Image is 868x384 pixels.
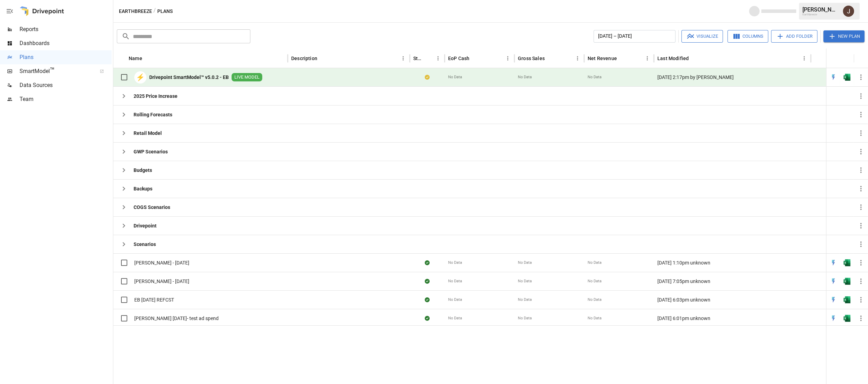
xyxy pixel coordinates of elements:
[654,290,811,309] div: [DATE] 6:03pm unknown
[830,296,837,303] div: Open in Quick Edit
[802,13,839,16] div: Earthbreeze
[518,260,532,266] span: No Data
[153,7,156,16] div: /
[134,296,174,303] span: EB [DATE] REFCST
[134,93,178,100] b: 2025 Price Increase
[839,1,858,21] button: Jon Wedel
[830,259,837,266] img: quick-edit-flash.b8aec18c.svg
[844,259,851,266] img: excel-icon.76473adf.svg
[50,66,55,75] span: ™
[20,95,112,103] span: Team
[844,296,851,303] div: Open in Excel
[771,30,817,43] button: Add Folder
[134,148,168,155] b: GWP Scenarios
[657,56,689,61] div: Last Modified
[830,259,837,266] div: Open in Quick Edit
[448,74,462,80] span: No Data
[844,315,851,322] div: Open in Excel
[844,259,851,266] div: Open in Excel
[134,185,152,192] b: Backups
[134,315,219,322] span: [PERSON_NAME] [DATE]- test ad spend
[448,297,462,303] span: No Data
[727,30,768,43] button: Columns
[425,296,430,303] div: Sync complete
[291,56,317,61] div: Description
[134,222,157,229] b: Drivepoint
[654,309,811,327] div: [DATE] 6:01pm unknown
[318,53,328,63] button: Sort
[433,53,443,63] button: Status column menu
[681,30,723,43] button: Visualize
[20,25,112,34] span: Reports
[518,56,545,61] div: Gross Sales
[573,53,582,63] button: Gross Sales column menu
[134,204,170,211] b: COGS Scenarios
[588,56,617,61] div: Net Revenue
[518,316,532,321] span: No Data
[134,71,146,84] div: ⚡
[618,53,627,63] button: Sort
[119,7,152,16] button: Earthbreeze
[588,260,602,266] span: No Data
[594,30,675,43] button: [DATE] – [DATE]
[134,278,189,285] span: [PERSON_NAME] - [DATE]
[642,53,652,63] button: Net Revenue column menu
[129,56,142,61] div: Name
[588,297,602,303] span: No Data
[518,297,532,303] span: No Data
[844,74,851,81] div: Open in Excel
[518,278,532,284] span: No Data
[823,30,865,42] button: New Plan
[149,74,229,81] b: Drivepoint SmartModel™ v5.0.2 - EB
[448,316,462,321] span: No Data
[830,315,837,322] div: Open in Quick Edit
[425,259,430,266] div: Sync complete
[503,53,513,63] button: EoP Cash column menu
[830,278,837,285] img: quick-edit-flash.b8aec18c.svg
[588,278,602,284] span: No Data
[654,272,811,290] div: [DATE] 7:05pm unknown
[588,316,602,321] span: No Data
[423,53,433,63] button: Sort
[844,278,851,285] img: excel-icon.76473adf.svg
[799,53,809,63] button: Last Modified column menu
[20,53,112,61] span: Plans
[830,296,837,303] img: quick-edit-flash.b8aec18c.svg
[232,74,262,81] span: LIVE MODEL
[448,260,462,266] span: No Data
[134,241,156,248] b: Scenarios
[654,68,811,87] div: [DATE] 2:17pm by [PERSON_NAME]
[20,67,92,75] span: SmartModel
[518,74,532,80] span: No Data
[545,53,555,63] button: Sort
[134,111,172,118] b: Rolling Forecasts
[844,74,851,81] img: excel-icon.76473adf.svg
[20,39,112,48] span: Dashboards
[844,315,851,322] img: excel-icon.76473adf.svg
[844,296,851,303] img: excel-icon.76473adf.svg
[858,53,868,63] button: Sort
[134,259,189,266] span: [PERSON_NAME] - [DATE]
[654,253,811,272] div: [DATE] 1:10pm unknown
[843,6,854,17] img: Jon Wedel
[470,53,480,63] button: Sort
[143,53,153,63] button: Sort
[830,74,837,81] img: quick-edit-flash.b8aec18c.svg
[844,278,851,285] div: Open in Excel
[588,74,602,80] span: No Data
[830,74,837,81] div: Open in Quick Edit
[134,130,162,137] b: Retail Model
[134,167,152,174] b: Budgets
[413,56,423,61] div: Status
[448,56,469,61] div: EoP Cash
[20,81,112,89] span: Data Sources
[689,53,699,63] button: Sort
[830,278,837,285] div: Open in Quick Edit
[398,53,408,63] button: Description column menu
[448,278,462,284] span: No Data
[830,315,837,322] img: quick-edit-flash.b8aec18c.svg
[425,74,430,81] div: Your plan has changes in Excel that are not reflected in the Drivepoint Data Warehouse, select "S...
[425,315,430,322] div: Sync complete
[802,6,839,13] div: [PERSON_NAME]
